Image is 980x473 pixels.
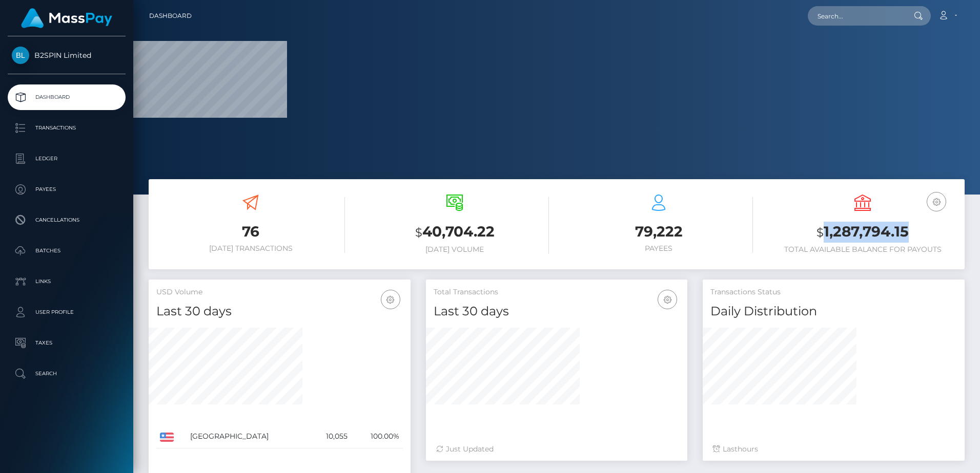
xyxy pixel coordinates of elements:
a: Batches [8,238,126,264]
p: Taxes [12,335,121,351]
h4: Last 30 days [434,303,680,320]
p: Ledger [12,151,121,166]
small: $ [415,225,422,240]
p: Batches [12,243,121,259]
a: Cancellations [8,207,126,233]
img: MassPay Logo [21,8,112,28]
a: Taxes [8,330,126,356]
a: Payees [8,177,126,202]
div: Just Updated [436,444,678,455]
td: 100.00% [351,425,403,448]
h5: USD Volume [156,287,403,297]
img: US.png [160,433,174,442]
p: Links [12,274,121,289]
h6: [DATE] Volume [360,245,549,254]
h5: Total Transactions [434,287,680,297]
img: B2SPIN Limited [12,47,29,64]
p: Dashboard [12,90,121,105]
a: Ledger [8,146,126,171]
h3: 40,704.22 [360,222,549,243]
h6: [DATE] Transactions [156,244,345,253]
a: Dashboard [149,5,192,27]
td: [GEOGRAPHIC_DATA] [187,425,310,448]
a: User Profile [8,299,126,325]
a: Search [8,361,126,386]
h6: Payees [564,244,753,253]
a: Transactions [8,115,126,141]
input: Search... [808,6,904,26]
p: Cancellations [12,212,121,228]
p: Payees [12,182,121,197]
h3: 1,287,794.15 [768,222,957,243]
p: User Profile [12,305,121,320]
small: $ [816,225,824,240]
p: Transactions [12,120,121,136]
a: Dashboard [8,84,126,110]
a: Links [8,269,126,294]
p: Search [12,366,121,381]
h3: 79,222 [564,222,753,242]
h5: Transactions Status [710,287,957,297]
h4: Daily Distribution [710,303,957,320]
span: B2SPIN Limited [8,51,126,60]
h4: Last 30 days [156,303,403,320]
div: Last hours [713,444,954,455]
h3: 76 [156,222,345,242]
h6: Total Available Balance for Payouts [768,245,957,254]
td: 10,055 [310,425,351,448]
